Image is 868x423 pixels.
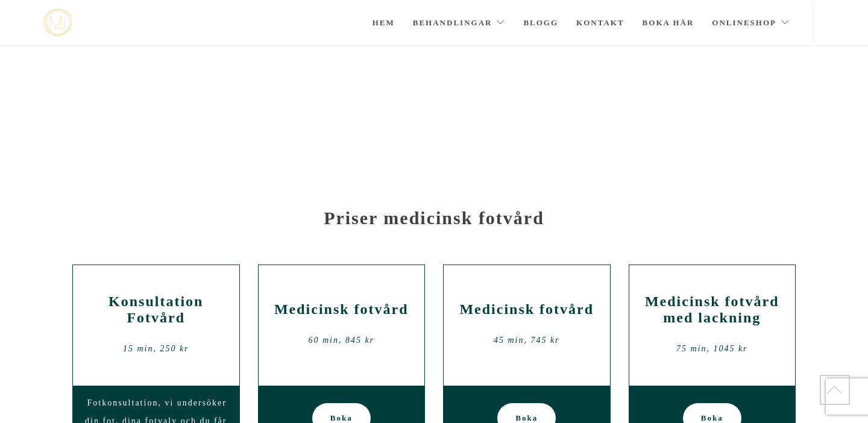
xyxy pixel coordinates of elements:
[268,301,416,318] h2: Medicinsk fotvård
[43,9,72,36] img: mjstudio
[324,208,544,228] strong: Priser medicinsk fotvård
[523,2,558,44] a: Blogg
[638,293,787,326] h2: Medicinsk fotvård med lackning
[453,331,601,349] div: 45 min, 745 kr
[82,293,230,326] h2: Konsultation Fotvård
[643,2,694,44] a: Boka här
[268,331,416,349] div: 60 min, 845 kr
[373,2,395,44] a: Hem
[82,340,230,358] div: 15 min, 250 kr
[43,9,72,36] a: mjstudio mjstudio mjstudio
[413,2,506,44] a: Behandlingar
[576,2,624,44] a: Kontakt
[638,340,787,358] div: 75 min, 1045 kr
[453,301,601,318] h2: Medicinsk fotvård
[712,2,790,44] a: Onlineshop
